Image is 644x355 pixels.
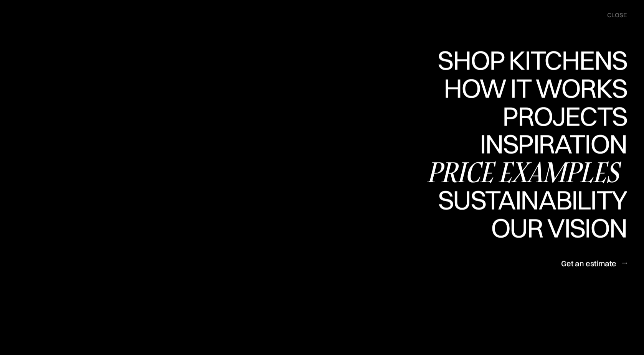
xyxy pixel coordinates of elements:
[442,75,627,103] a: How it worksHow it works
[431,187,627,213] div: Sustainability
[561,254,627,272] a: Get an estimate
[484,215,627,241] div: Our vision
[484,241,627,268] div: Our vision
[442,75,627,102] div: How it works
[599,8,627,23] div: menu
[502,129,627,156] div: Projects
[434,74,627,101] div: Shop Kitchens
[484,215,627,243] a: Our visionOur vision
[607,11,627,20] div: close
[426,159,627,185] div: Price examples
[442,102,627,129] div: How it works
[502,102,627,129] div: Projects
[431,213,627,240] div: Sustainability
[502,102,627,130] a: ProjectsProjects
[426,159,627,187] a: Price examples
[431,187,627,215] a: SustainabilitySustainability
[434,47,627,75] a: Shop KitchensShop Kitchens
[469,130,627,157] div: Inspiration
[434,47,627,74] div: Shop Kitchens
[561,258,616,268] div: Get an estimate
[469,130,627,159] a: InspirationInspiration
[469,157,627,184] div: Inspiration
